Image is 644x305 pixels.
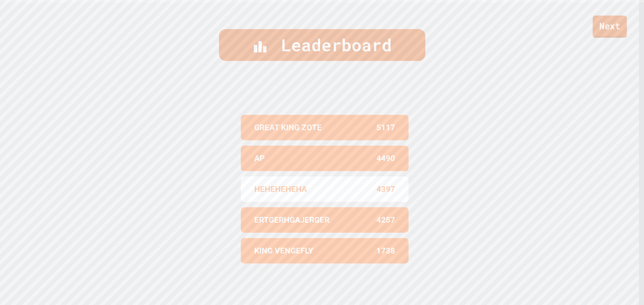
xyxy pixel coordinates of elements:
p: HEHEHEHEHA [254,183,307,195]
p: ERTGERHGAJERGER [254,214,329,226]
div: Leaderboard [219,29,425,61]
p: 1738 [376,245,395,257]
p: GREAT KING ZOTE [254,122,322,134]
p: 5117 [376,122,395,134]
p: KING VENGEFLY [254,245,313,257]
p: 4397 [376,183,395,195]
a: Next [593,15,627,37]
p: 4490 [376,152,395,164]
p: AP [254,152,265,164]
p: 4257 [376,214,395,226]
